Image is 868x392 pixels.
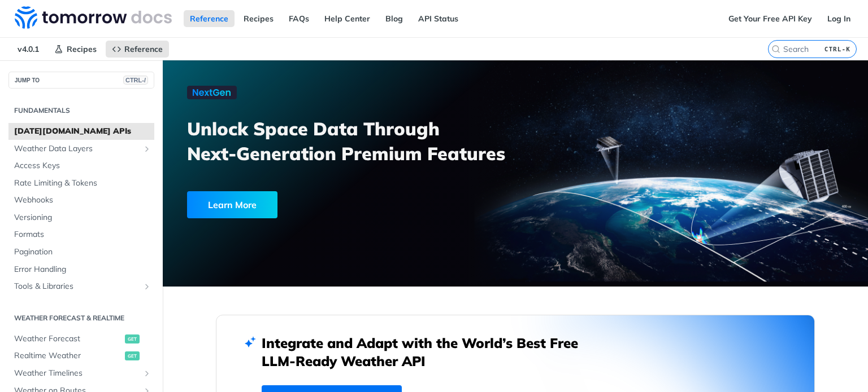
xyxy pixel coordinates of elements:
img: Tomorrow.io Weather API Docs [15,6,172,29]
h2: Fundamentals [8,105,154,116]
div: Learn More [187,191,277,218]
span: Reference [124,44,163,54]
a: Rate Limiting & Tokens [8,175,154,192]
a: Get Your Free API Key [722,10,818,27]
a: Recipes [48,41,103,58]
span: Realtime Weather [14,350,122,362]
a: Versioning [8,209,154,226]
span: Tools & Libraries [14,281,140,292]
a: Weather TimelinesShow subpages for Weather Timelines [8,365,154,382]
button: Show subpages for Weather Timelines [142,369,151,378]
h3: Unlock Space Data Through Next-Generation Premium Features [187,116,528,166]
span: Access Keys [14,160,151,171]
a: Webhooks [8,192,154,209]
span: Weather Data Layers [14,143,140,155]
span: Weather Timelines [14,368,140,379]
span: Versioning [14,212,151,223]
a: API Status [412,10,465,27]
img: NextGen [187,86,237,99]
a: FAQs [283,10,315,27]
a: Weather Forecastget [8,331,154,347]
h2: Integrate and Adapt with the World’s Best Free LLM-Ready Weather API [262,334,595,370]
a: Blog [379,10,409,27]
a: Realtime Weatherget [8,347,154,364]
h2: Weather Forecast & realtime [8,313,154,323]
span: Formats [14,229,151,240]
a: [DATE][DOMAIN_NAME] APIs [8,123,154,140]
button: Show subpages for Tools & Libraries [142,282,151,291]
a: Reference [106,41,169,58]
span: Weather Forecast [14,333,122,345]
span: v4.0.1 [11,41,45,58]
span: Error Handling [14,264,151,275]
a: Learn More [187,191,459,218]
span: get [125,351,140,360]
span: get [125,334,140,343]
button: Show subpages for Weather Data Layers [142,144,151,153]
svg: Search [771,45,780,54]
span: Rate Limiting & Tokens [14,178,151,189]
span: [DATE][DOMAIN_NAME] APIs [14,126,151,137]
a: Recipes [237,10,280,27]
span: Recipes [67,44,97,54]
span: CTRL-/ [123,76,148,85]
a: Access Keys [8,157,154,174]
a: Formats [8,226,154,243]
button: JUMP TOCTRL-/ [8,72,154,89]
a: Pagination [8,244,154,261]
a: Error Handling [8,261,154,278]
a: Tools & LibrariesShow subpages for Tools & Libraries [8,278,154,295]
a: Help Center [318,10,376,27]
a: Weather Data LayersShow subpages for Weather Data Layers [8,140,154,157]
a: Reference [184,10,235,27]
span: Pagination [14,246,151,258]
a: Log In [821,10,857,27]
span: Webhooks [14,195,151,206]
kbd: CTRL-K [822,43,853,55]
